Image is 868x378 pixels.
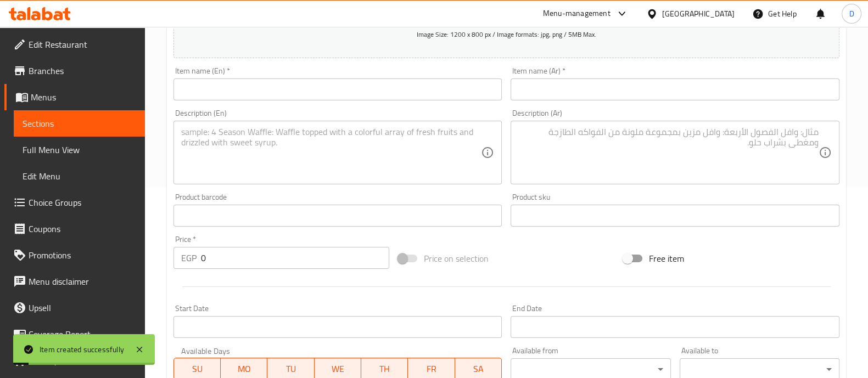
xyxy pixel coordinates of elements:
[29,64,136,77] span: Branches
[272,361,310,377] span: TU
[178,361,216,377] span: SU
[511,78,839,100] input: Enter name Ar
[366,361,404,377] span: TH
[412,361,450,377] span: FR
[14,163,145,189] a: Edit Menu
[649,252,684,265] span: Free item
[29,328,136,341] span: Coverage Report
[4,58,145,84] a: Branches
[849,8,854,20] span: D
[4,31,145,58] a: Edit Restaurant
[29,354,136,367] span: Grocery Checklist
[23,117,136,130] span: Sections
[23,170,136,183] span: Edit Menu
[29,38,136,51] span: Edit Restaurant
[31,91,136,104] span: Menus
[201,247,390,269] input: Please enter price
[417,28,596,41] span: Image Size: 1200 x 800 px / Image formats: jpg, png / 5MB Max.
[29,196,136,209] span: Choice Groups
[173,78,502,100] input: Enter name En
[40,343,124,356] div: Item created successfully
[29,275,136,288] span: Menu disclaimer
[29,222,136,235] span: Coupons
[4,216,145,242] a: Coupons
[4,242,145,268] a: Promotions
[511,205,839,227] input: Please enter product sku
[23,143,136,156] span: Full Menu View
[29,249,136,262] span: Promotions
[460,361,497,377] span: SA
[14,110,145,137] a: Sections
[662,8,735,20] div: [GEOGRAPHIC_DATA]
[14,137,145,163] a: Full Menu View
[319,361,357,377] span: WE
[543,7,611,20] div: Menu-management
[4,347,145,374] a: Grocery Checklist
[4,268,145,295] a: Menu disclaimer
[173,205,502,227] input: Please enter product barcode
[4,321,145,347] a: Coverage Report
[424,252,489,265] span: Price on selection
[4,295,145,321] a: Upsell
[225,361,263,377] span: MO
[4,189,145,216] a: Choice Groups
[29,301,136,314] span: Upsell
[181,251,197,264] p: EGP
[4,84,145,110] a: Menus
